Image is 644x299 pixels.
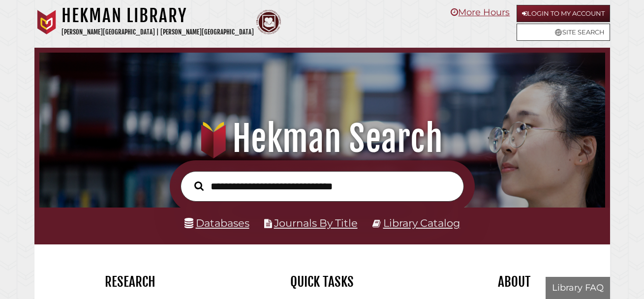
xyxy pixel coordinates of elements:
[451,7,510,18] a: More Hours
[234,273,411,290] h2: Quick Tasks
[34,10,59,34] img: Calvin University
[517,5,610,22] a: Login to My Account
[383,217,460,229] a: Library Catalog
[184,217,249,229] a: Databases
[49,117,595,160] h1: Hekman Search
[61,5,254,27] h1: Hekman Library
[42,273,219,290] h2: Research
[189,179,209,193] button: Search
[256,10,281,34] img: Calvin Theological Seminary
[61,27,254,38] p: [PERSON_NAME][GEOGRAPHIC_DATA] | [PERSON_NAME][GEOGRAPHIC_DATA]
[517,24,610,41] a: Site Search
[194,181,204,191] i: Search
[426,273,603,290] h2: About
[274,217,358,229] a: Journals By Title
